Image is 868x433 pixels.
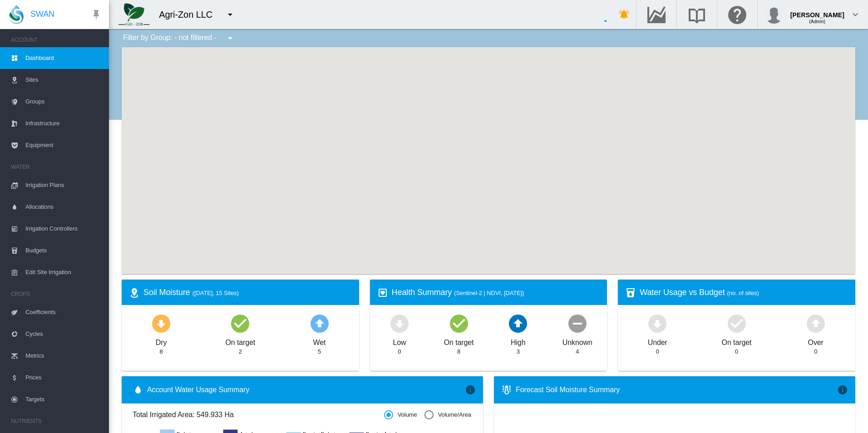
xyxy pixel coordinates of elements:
[11,414,102,428] span: NUTRIENTS
[809,19,825,24] span: (Admin)
[448,312,470,334] md-icon: icon-checkbox-marked-circle
[389,312,410,334] md-icon: icon-arrow-down-bold-circle
[11,287,102,301] span: CROPS
[221,29,239,47] button: icon-menu-down
[116,29,242,47] div: Filter by Group: - not filtered -
[25,47,102,69] span: Dashboard
[640,287,848,298] div: Water Usage vs Budget
[735,348,738,356] div: 0
[726,312,748,334] md-icon: icon-checkbox-marked-circle
[392,287,600,298] div: Health Summary
[648,334,667,348] div: Under
[727,290,759,296] span: (no. of sites)
[726,9,748,20] md-icon: Click here for help
[313,334,326,348] div: Wet
[11,160,102,174] span: WATER
[129,287,140,298] md-icon: icon-map-marker-radius
[837,384,848,395] md-icon: icon-information
[150,312,172,334] md-icon: icon-arrow-down-bold-circle
[192,290,239,296] span: ([DATE], 15 Sites)
[646,312,668,334] md-icon: icon-arrow-down-bold-circle
[444,334,474,348] div: On target
[143,287,352,298] div: Soil Moisture
[25,69,102,91] span: Sites
[465,384,476,395] md-icon: icon-information
[562,334,592,348] div: Unknown
[850,9,861,20] md-icon: icon-chevron-down
[25,367,102,389] span: Prices
[576,348,579,356] div: 4
[133,410,384,420] span: Total Irrigated Area: 549.933 Ha
[511,334,526,348] div: High
[239,348,242,356] div: 2
[384,411,417,419] md-radio-button: Volume
[156,334,167,348] div: Dry
[25,218,102,240] span: Irrigation Controllers
[507,312,529,334] md-icon: icon-arrow-up-bold-circle
[118,3,150,26] img: 7FicoSLW9yRjj7F2+0uvjPufP+ga39vogPu+G1+wvBtcm3fNv859aGr42DJ5pXiEAAAAAAAAAAAAAAAAAAAAAAAAAAAAAAAAA...
[615,5,633,24] button: icon-bell-ring
[11,33,102,47] span: ACCOUNT
[808,334,824,348] div: Over
[25,91,102,113] span: Groups
[393,334,406,348] div: Low
[25,113,102,134] span: Infrastructure
[25,174,102,196] span: Irrigation Plans
[805,312,827,334] md-icon: icon-arrow-up-bold-circle
[159,8,221,21] div: Agri-Zon LLC
[567,312,588,334] md-icon: icon-minus-circle
[160,348,163,356] div: 8
[454,290,524,296] span: (Sentinel-2 | NDVI, [DATE])
[225,9,236,20] md-icon: icon-menu-down
[133,384,143,395] md-icon: icon-water
[424,411,471,419] md-radio-button: Volume/Area
[398,348,401,356] div: 0
[457,348,460,356] div: 8
[229,312,251,334] md-icon: icon-checkbox-marked-circle
[722,334,752,348] div: On target
[309,312,330,334] md-icon: icon-arrow-up-bold-circle
[25,261,102,283] span: Edit Site Irrigation
[765,5,783,24] img: profile.jpg
[377,287,388,298] md-icon: icon-heart-box-outline
[517,348,520,356] div: 3
[625,287,636,298] md-icon: icon-cup-water
[790,7,844,16] div: [PERSON_NAME]
[516,385,837,395] div: Forecast Soil Moisture Summary
[686,9,708,20] md-icon: Search the knowledge base
[25,196,102,218] span: Allocations
[25,301,102,323] span: Coefficients
[25,240,102,261] span: Budgets
[646,9,667,20] md-icon: Go to the Data Hub
[25,323,102,345] span: Cycles
[30,9,54,20] span: SWAN
[619,9,630,20] md-icon: icon-bell-ring
[9,5,24,24] img: SWAN-Landscape-Logo-Colour-drop.png
[91,9,102,20] md-icon: icon-pin
[225,334,255,348] div: On target
[221,5,239,24] button: icon-menu-down
[25,345,102,367] span: Metrics
[25,134,102,156] span: Equipment
[814,348,817,356] div: 0
[225,33,236,44] md-icon: icon-menu-down
[501,384,512,395] md-icon: icon-thermometer-lines
[656,348,659,356] div: 0
[25,389,102,410] span: Targets
[318,348,321,356] div: 5
[147,385,465,395] span: Account Water Usage Summary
